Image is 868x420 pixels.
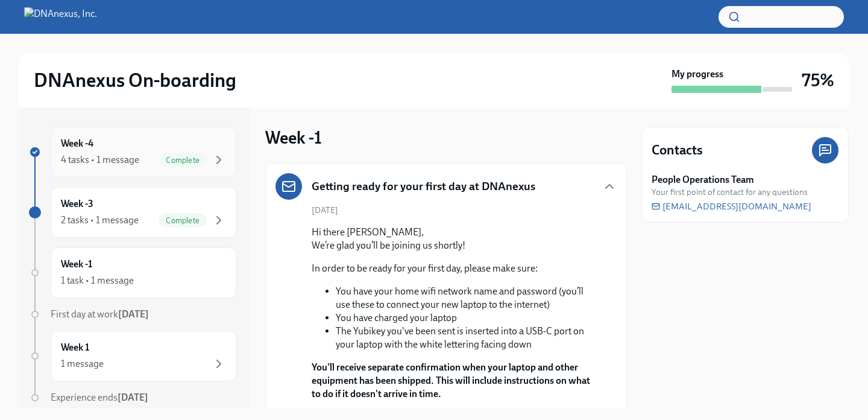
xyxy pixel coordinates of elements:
h3: 75% [802,69,834,91]
span: [DATE] [312,205,338,216]
h2: DNAnexus On-boarding [34,68,236,92]
a: [EMAIL_ADDRESS][DOMAIN_NAME] [652,200,811,212]
a: Week -44 tasks • 1 messageComplete [29,127,236,177]
strong: [DATE] [118,308,149,320]
span: Your first point of contact for any questions [652,186,808,198]
span: Complete [159,216,207,225]
div: 2 tasks • 1 message [61,214,139,227]
li: You have charged your laptop [336,311,597,325]
div: 1 message [61,357,104,371]
h6: Week 1 [61,341,89,354]
span: First day at work [51,308,149,320]
p: In order to be ready for your first day, please make sure: [312,262,597,275]
strong: [DATE] [118,392,148,403]
a: Week -32 tasks • 1 messageComplete [29,187,236,238]
li: The Yubikey you've been sent is inserted into a USB-C port on your laptop with the white letterin... [336,325,597,351]
h6: Week -3 [61,197,93,211]
div: 4 tasks • 1 message [61,153,139,167]
p: Hi there [PERSON_NAME], We’re glad you’ll be joining us shortly! [312,226,465,252]
strong: People Operations Team [652,173,754,186]
a: Week -11 task • 1 message [29,247,236,298]
span: Complete [159,156,207,165]
img: DNAnexus, Inc. [24,7,97,27]
h5: Getting ready for your first day at DNAnexus [312,179,535,194]
span: Experience ends [51,392,148,403]
strong: My progress [671,68,723,81]
h4: Contacts [652,141,703,159]
a: Week 11 message [29,331,236,381]
h6: Week -4 [61,137,93,150]
h3: Week -1 [265,127,322,148]
li: You have your home wifi network name and password (you’ll use these to connect your new laptop to... [336,285,597,311]
h6: Week -1 [61,258,92,271]
strong: You'll receive separate confirmation when your laptop and other equipment has been shipped. This ... [312,361,590,399]
a: First day at work[DATE] [29,308,236,321]
div: 1 task • 1 message [61,274,134,287]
